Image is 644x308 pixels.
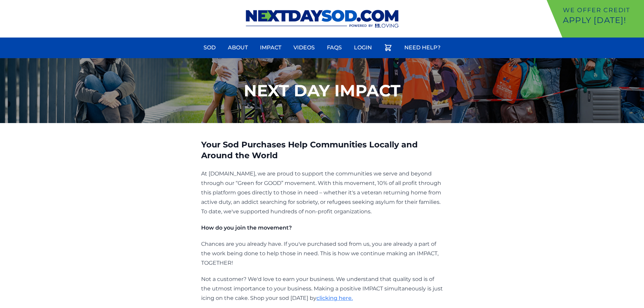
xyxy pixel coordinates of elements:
a: Impact [256,40,285,56]
p: Chances are you already have. If you've purchased sod from us, you are already a part of the work... [201,239,443,268]
strong: How do you join the movement? [201,224,292,231]
a: Login [350,40,376,56]
a: Videos [289,40,319,56]
a: About [224,40,252,56]
p: At [DOMAIN_NAME], we are proud to support the communities we serve and beyond through our “Green ... [201,169,443,216]
a: FAQs [323,40,346,56]
a: clicking here. [316,295,353,301]
a: Sod [199,40,220,56]
p: Not a customer? We'd love to earn your business. We understand that quality sod is of the utmost ... [201,275,443,303]
p: We offer Credit [563,5,641,15]
p: Apply [DATE]! [563,15,641,26]
h2: Your Sod Purchases Help Communities Locally and Around the World [201,139,443,161]
a: Need Help? [400,40,445,56]
h1: NEXT DAY IMPACT [244,82,401,99]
